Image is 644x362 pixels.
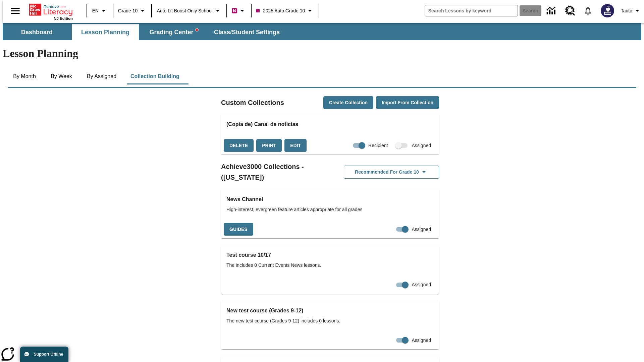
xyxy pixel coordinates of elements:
h3: Test course 10/17 [226,250,434,260]
button: Class/Student Settings [209,24,285,40]
span: EN [92,7,99,14]
span: B [233,6,236,15]
span: Lesson Planning [81,28,129,36]
h3: News Channel [226,195,434,204]
a: Home [29,3,73,16]
span: Support Offline [34,352,63,357]
button: Open side menu [5,1,25,21]
h2: Achieve3000 Collections - ([US_STATE]) [221,161,330,183]
span: Recipient [368,142,388,149]
button: By Month [8,68,41,84]
a: Notifications [579,2,597,19]
button: Grading Center [140,24,207,40]
button: Class: 2025 Auto Grade 10, Select your class [254,5,317,17]
img: Avatar [601,4,614,17]
span: Assigned [412,281,431,288]
button: Dashboard [3,24,70,40]
span: Grading Center [149,28,198,36]
button: Lesson Planning [72,24,139,40]
button: Grade: Grade 10, Select a grade [115,5,149,17]
button: By Assigned [82,68,122,84]
button: Guides [224,223,253,236]
span: NJ Edition [54,16,73,20]
span: The includes 0 Current Events News lessons. [226,262,434,269]
span: Assigned [412,337,431,344]
button: School: Auto Lit Boost only School, Select your school [154,5,224,17]
button: Edit [284,139,307,152]
span: The new test course (Grades 9-12) includes 0 lessons. [226,317,434,324]
button: Import from Collection [376,96,439,109]
h3: (Copia de) Canal de noticias [226,120,434,129]
button: Profile/Settings [618,5,644,17]
a: Resource Center, Will open in new tab [561,2,579,20]
div: Home [29,2,73,20]
span: 2025 Auto Grade 10 [256,7,305,14]
span: Assigned [412,226,431,233]
span: Tauto [621,7,632,14]
span: Dashboard [21,28,53,36]
h2: Custom Collections [221,97,284,108]
button: Select a new avatar [597,2,618,19]
a: Data Center [543,2,561,20]
button: Language: EN, Select a language [89,5,111,17]
span: Grade 10 [118,7,138,14]
h3: New test course (Grades 9-12) [226,306,434,315]
span: Auto Lit Boost only School [157,7,213,14]
span: High-interest, evergreen feature articles appropriate for all grades [226,206,434,213]
button: Print, will open in a new window [256,139,282,152]
svg: writing assistant alert [196,28,198,31]
button: Create Collection [323,96,373,109]
div: SubNavbar [3,23,641,40]
button: Collection Building [125,68,185,84]
span: Class/Student Settings [214,28,280,36]
span: Assigned [412,142,431,149]
button: Delete [224,139,254,152]
input: search field [425,5,518,16]
button: Boost Class color is violet red. Change class color [229,5,249,17]
button: Recommended for Grade 10 [344,166,439,179]
button: By Week [45,68,78,84]
h1: Lesson Planning [3,47,641,60]
button: Support Offline [20,347,68,362]
div: SubNavbar [3,24,286,40]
